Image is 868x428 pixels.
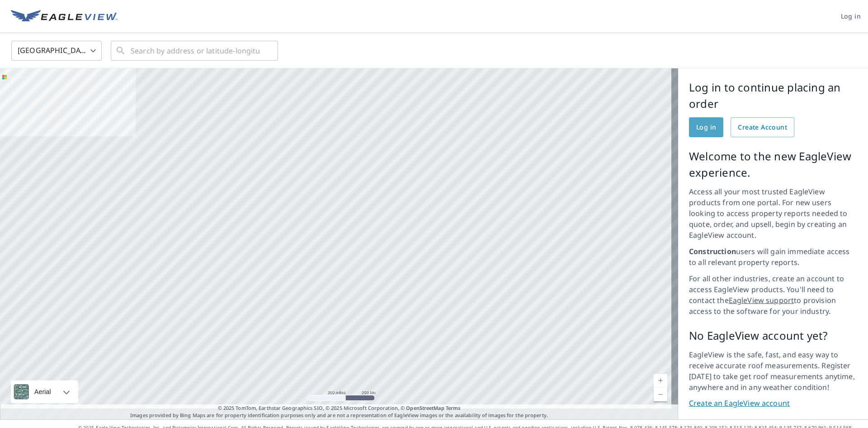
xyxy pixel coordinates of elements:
a: Create an EagleView account [689,398,857,409]
input: Search by address or latitude-longitude [131,38,259,63]
p: Log in to continue placing an order [689,79,857,112]
p: EagleView is the safe, fast, and easy way to receive accurate roof measurements. Register [DATE] ... [689,349,857,393]
img: EV Logo [11,10,118,24]
span: © 2025 TomTom, Earthstar Geographics SIO, © 2025 Microsoft Corporation, © [218,404,461,412]
a: Log in [689,117,723,137]
p: users will gain immediate access to all relevant property reports. [689,246,857,268]
a: OpenStreetMap [406,404,444,411]
div: Aerial [11,380,78,403]
p: Access all your most trusted EagleView products from one portal. For new users looking to access ... [689,186,857,240]
a: EagleView support [729,295,794,305]
a: Terms [446,404,461,411]
a: Create Account [731,117,794,137]
div: [GEOGRAPHIC_DATA] [11,38,102,63]
span: Log in [841,11,861,22]
p: For all other industries, create an account to access EagleView products. You'll need to contact ... [689,273,857,317]
span: Create Account [738,122,787,133]
strong: Construction [689,246,736,256]
a: Current Level 5, Zoom In [654,374,667,388]
div: Aerial [32,380,54,403]
p: Welcome to the new EagleView experience. [689,148,857,181]
p: No EagleView account yet? [689,327,857,344]
a: Current Level 5, Zoom Out [654,388,667,401]
span: Log in [696,122,716,133]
